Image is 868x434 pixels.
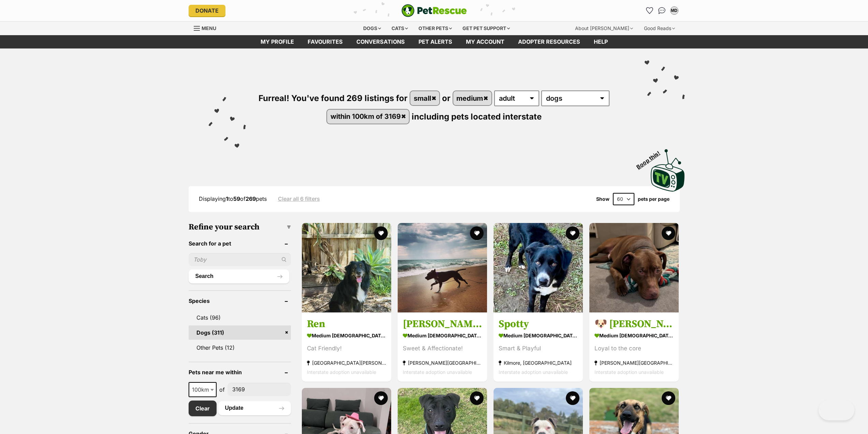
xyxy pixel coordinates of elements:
[246,195,256,202] strong: 269
[635,145,666,170] span: Boop this!
[194,22,221,34] a: Menu
[387,22,413,35] div: Cats
[453,91,491,105] a: medium
[398,312,487,381] a: [PERSON_NAME] medium [DEMOGRAPHIC_DATA] Dog Sweet & Affectionate! [PERSON_NAME][GEOGRAPHIC_DATA] ...
[662,391,676,405] button: favourite
[307,330,386,340] strong: medium [DEMOGRAPHIC_DATA] Dog
[218,401,291,415] button: Update
[302,312,391,381] a: Ren medium [DEMOGRAPHIC_DATA] Dog Cat Friendly! [GEOGRAPHIC_DATA][PERSON_NAME][GEOGRAPHIC_DATA] I...
[189,385,216,394] span: 100km
[374,391,388,405] button: favourite
[589,223,679,312] img: 🐶 Jeff 🐶 - Staffy x Shar-Pei Dog
[189,298,291,304] header: Species
[412,35,459,48] a: Pet alerts
[669,5,680,16] button: My account
[638,196,670,202] label: pets per page
[189,5,225,16] a: Donate
[470,226,484,240] button: favourite
[459,35,511,48] a: My account
[511,35,587,48] a: Adopter resources
[227,383,291,396] input: postcode
[499,369,568,375] span: Interstate adoption unavailable
[189,325,291,340] a: Dogs (311)
[403,330,482,340] strong: medium [DEMOGRAPHIC_DATA] Dog
[350,35,412,48] a: conversations
[499,330,578,340] strong: medium [DEMOGRAPHIC_DATA] Dog
[307,344,386,353] div: Cat Friendly!
[587,35,615,48] a: Help
[819,400,854,420] iframe: Help Scout Beacon - Open
[410,91,439,105] a: small
[596,196,609,202] span: Show
[398,223,487,312] img: Fiona - Staffordshire Bull Terrier Dog
[189,222,291,232] h3: Refine your search
[470,391,484,405] button: favourite
[594,344,674,353] div: Loyal to the core
[566,391,579,405] button: favourite
[403,369,472,375] span: Interstate adoption unavailable
[499,344,578,353] div: Smart & Playful
[226,195,228,202] strong: 1
[307,369,376,375] span: Interstate adoption unavailable
[189,240,291,247] header: Search for a pet
[259,93,408,103] span: Furreal! You've found 269 listings for
[644,5,655,16] a: Favourites
[302,223,391,312] img: Ren - Australian Shepherd x Golden Retriever Dog
[403,358,482,367] strong: [PERSON_NAME][GEOGRAPHIC_DATA]
[658,7,665,14] img: chat-41dd97257d64d25036548639549fe6c8038ab92f7586957e7f3b1b290dea8141.svg
[494,312,583,381] a: Spotty medium [DEMOGRAPHIC_DATA] Dog Smart & Playful Kilmore, [GEOGRAPHIC_DATA] Interstate adopti...
[499,358,578,367] strong: Kilmore, [GEOGRAPHIC_DATA]
[403,344,482,353] div: Sweet & Affectionate!
[671,7,678,14] div: MD
[403,317,482,330] h3: [PERSON_NAME]
[639,22,680,35] div: Good Reads
[644,5,680,16] ul: Account quick links
[594,369,664,375] span: Interstate adoption unavailable
[254,35,301,48] a: My profile
[594,317,674,330] h3: 🐶 [PERSON_NAME] 🐶
[494,223,583,312] img: Spotty - Border Collie Dog
[401,4,467,17] img: logo-e224e6f780fb5917bec1dbf3a21bbac754714ae5b6737aabdf751b685950b380.svg
[189,369,291,375] header: Pets near me within
[458,22,515,35] div: Get pet support
[202,25,216,31] span: Menu
[307,358,386,367] strong: [GEOGRAPHIC_DATA][PERSON_NAME][GEOGRAPHIC_DATA]
[199,195,267,202] span: Displaying to of pets
[657,5,667,16] a: Conversations
[662,226,676,240] button: favourite
[301,35,350,48] a: Favourites
[499,317,578,330] h3: Spotty
[189,382,217,397] span: 100km
[189,310,291,325] a: Cats (96)
[189,340,291,355] a: Other Pets (12)
[412,111,542,121] span: including pets located interstate
[327,110,409,124] a: within 100km of 3169
[414,22,457,35] div: Other pets
[358,22,386,35] div: Dogs
[189,401,217,416] a: Clear
[307,317,386,330] h3: Ren
[589,312,679,381] a: 🐶 [PERSON_NAME] 🐶 medium [DEMOGRAPHIC_DATA] Dog Loyal to the core [PERSON_NAME][GEOGRAPHIC_DATA] ...
[219,386,225,394] span: of
[566,226,579,240] button: favourite
[442,93,451,103] span: or
[278,196,320,202] a: Clear all 6 filters
[189,269,289,283] button: Search
[570,22,638,35] div: About [PERSON_NAME]
[651,143,685,193] a: Boop this!
[594,358,674,367] strong: [PERSON_NAME][GEOGRAPHIC_DATA]
[651,149,685,192] img: PetRescue TV logo
[401,4,467,17] a: PetRescue
[189,253,291,266] input: Toby
[594,330,674,340] strong: medium [DEMOGRAPHIC_DATA] Dog
[374,226,388,240] button: favourite
[233,195,240,202] strong: 59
